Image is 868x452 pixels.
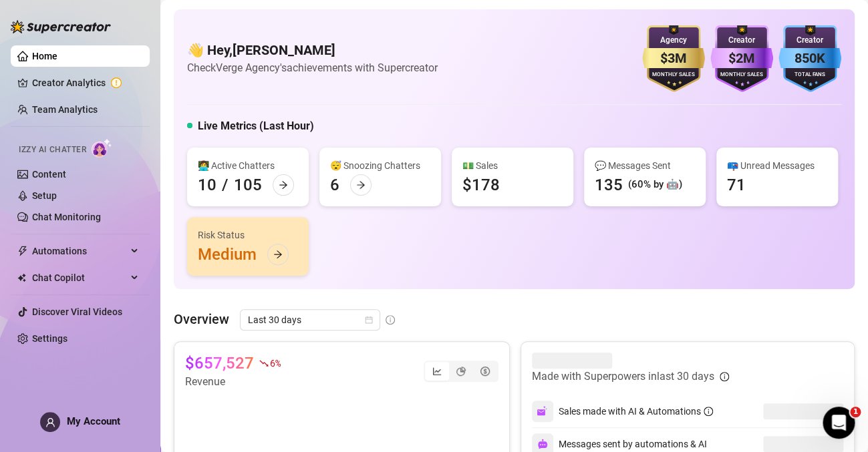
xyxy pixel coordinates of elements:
[642,71,705,79] div: Monthly Sales
[365,316,373,324] span: calendar
[710,34,773,47] div: Creator
[32,72,139,93] a: Creator Analytics exclamation-circle
[32,306,122,317] a: Discover Viral Videos
[727,158,827,173] div: 📪 Unread Messages
[187,41,438,59] h4: 👋 Hey, [PERSON_NAME]
[778,48,841,69] div: 850K
[32,190,57,201] a: Setup
[386,315,395,324] span: info-circle
[704,407,713,416] span: info-circle
[710,25,773,92] img: purple-badge-B9DA21FR.svg
[198,118,314,134] h5: Live Metrics (Last Hour)
[642,25,705,92] img: gold-badge-CigiZidd.svg
[234,174,262,196] div: 105
[32,169,66,180] a: Content
[537,405,549,417] img: svg%3e
[850,407,861,417] span: 1
[259,359,269,368] span: fall
[11,20,111,33] img: logo-BBDzfeDw.svg
[642,48,705,69] div: $3M
[720,372,729,381] span: info-circle
[32,240,127,262] span: Automations
[462,158,563,173] div: 💵 Sales
[32,212,101,222] a: Chat Monitoring
[45,417,55,427] span: user
[778,25,841,92] img: blue-badge-DgoSNQY1.svg
[456,367,466,376] span: pie-chart
[778,34,841,47] div: Creator
[273,250,283,259] span: arrow-right
[595,174,623,196] div: 135
[628,177,682,193] div: (60% by 🤖)
[19,144,86,156] span: Izzy AI Chatter
[356,180,366,190] span: arrow-right
[248,310,372,330] span: Last 30 days
[198,228,298,242] div: Risk Status
[279,180,288,190] span: arrow-right
[462,174,500,196] div: $178
[32,51,57,61] a: Home
[198,158,298,173] div: 👩‍💻 Active Chatters
[185,353,254,374] article: $657,527
[710,48,773,69] div: $2M
[32,333,67,344] a: Settings
[17,273,26,282] img: Chat Copilot
[185,374,280,390] article: Revenue
[32,267,127,288] span: Chat Copilot
[330,158,430,173] div: 😴 Snoozing Chatters
[778,71,841,79] div: Total Fans
[480,367,490,376] span: dollar-circle
[642,34,705,47] div: Agency
[559,404,713,419] div: Sales made with AI & Automations
[198,174,216,196] div: 10
[17,246,28,256] span: thunderbolt
[432,367,442,376] span: line-chart
[270,357,280,369] span: 6 %
[710,71,773,79] div: Monthly Sales
[187,59,438,76] article: Check Verge Agency's achievements with Supercreator
[92,138,112,158] img: AI Chatter
[32,104,98,115] a: Team Analytics
[67,415,120,427] span: My Account
[727,174,746,196] div: 71
[537,439,548,449] img: svg%3e
[424,361,498,382] div: segmented control
[330,174,339,196] div: 6
[823,407,855,439] iframe: Intercom live chat
[174,309,229,329] article: Overview
[595,158,695,173] div: 💬 Messages Sent
[532,369,714,385] article: Made with Superpowers in last 30 days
